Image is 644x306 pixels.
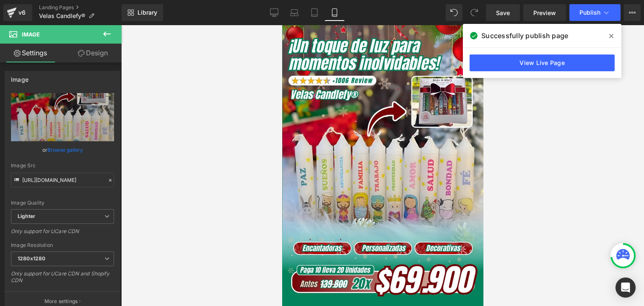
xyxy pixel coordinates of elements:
[138,9,157,16] span: Library
[579,9,600,16] span: Publish
[569,4,621,21] button: Publish
[44,298,78,305] p: More settings
[523,4,566,21] a: Preview
[11,173,114,187] input: Link
[470,54,615,71] a: View Live Page
[481,31,568,41] span: Successfully publish page
[264,4,284,21] a: Desktop
[47,143,83,157] a: Browse gallery
[325,4,345,21] a: Mobile
[3,4,32,21] a: v6
[11,163,114,169] div: Image Src
[496,8,510,17] span: Save
[615,277,636,298] div: Open Intercom Messenger
[11,270,114,289] div: Only support for UCare CDN and Shopify CDN
[39,4,122,11] a: Landing Pages
[466,4,483,21] button: Redo
[533,8,556,17] span: Preview
[624,4,641,21] button: More
[11,145,114,154] div: or
[304,4,325,21] a: Tablet
[11,228,114,240] div: Only support for UCare CDN
[284,4,304,21] a: Laptop
[446,4,462,21] button: Undo
[18,213,35,219] b: Lighter
[11,200,114,206] div: Image Quality
[11,71,29,83] div: Image
[122,4,163,21] a: New Library
[62,44,123,62] a: Design
[17,7,27,18] div: v6
[22,31,40,38] span: Image
[18,255,45,262] b: 1280x1280
[11,242,114,248] div: Image Resolution
[39,13,85,19] span: Velas Candlefy®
